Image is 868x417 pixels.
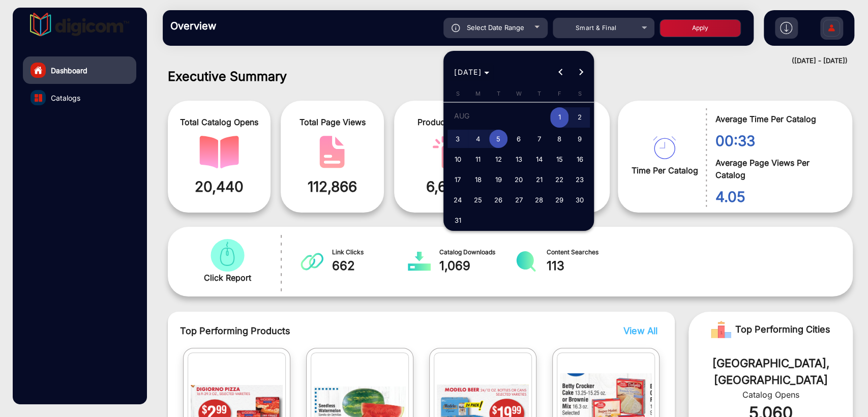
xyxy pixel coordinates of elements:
span: 5 [489,130,507,148]
span: S [578,90,581,97]
button: August 4, 2025 [468,129,488,149]
span: [DATE] [454,68,482,76]
button: August 1, 2025 [549,106,570,129]
span: 22 [550,170,568,189]
span: 29 [550,191,568,209]
button: August 11, 2025 [468,149,488,169]
span: 11 [469,150,487,168]
button: August 12, 2025 [488,149,508,169]
span: 23 [571,170,589,189]
button: August 29, 2025 [549,190,570,210]
span: 7 [530,130,548,148]
button: August 10, 2025 [447,149,468,169]
button: August 7, 2025 [529,129,549,149]
button: August 9, 2025 [570,129,590,149]
button: August 31, 2025 [447,210,468,230]
span: 17 [448,170,467,189]
span: 9 [571,130,589,148]
span: 1 [550,107,568,128]
button: August 14, 2025 [529,149,549,169]
button: August 5, 2025 [488,129,508,149]
span: 8 [550,130,568,148]
button: August 16, 2025 [570,149,590,169]
span: 21 [530,170,548,189]
span: 3 [448,130,467,148]
span: 20 [510,170,528,189]
button: Next month [571,62,591,82]
span: W [516,90,521,97]
span: 18 [469,170,487,189]
button: August 30, 2025 [570,190,590,210]
span: 30 [571,191,589,209]
span: M [475,90,481,97]
button: August 21, 2025 [529,169,549,190]
td: AUG [447,106,549,129]
span: S [456,90,459,97]
button: August 18, 2025 [468,169,488,190]
button: August 17, 2025 [447,169,468,190]
button: Choose month and year [450,63,493,81]
button: August 27, 2025 [508,190,529,210]
span: 25 [469,191,487,209]
span: 19 [489,170,507,189]
span: 28 [530,191,548,209]
span: 10 [448,150,467,168]
span: 2 [571,107,589,128]
button: August 6, 2025 [508,129,529,149]
span: 24 [448,191,467,209]
span: F [557,90,561,97]
button: August 25, 2025 [468,190,488,210]
span: 12 [489,150,507,168]
button: August 23, 2025 [570,169,590,190]
button: August 19, 2025 [488,169,508,190]
button: August 13, 2025 [508,149,529,169]
span: 26 [489,191,507,209]
span: 31 [448,211,467,229]
button: August 28, 2025 [529,190,549,210]
button: August 15, 2025 [549,149,570,169]
span: 15 [550,150,568,168]
span: 16 [571,150,589,168]
button: August 3, 2025 [447,129,468,149]
button: August 2, 2025 [570,106,590,129]
span: T [537,90,541,97]
span: 13 [510,150,528,168]
span: 6 [510,130,528,148]
button: August 24, 2025 [447,190,468,210]
button: August 22, 2025 [549,169,570,190]
button: August 26, 2025 [488,190,508,210]
span: 14 [530,150,548,168]
button: August 20, 2025 [508,169,529,190]
span: 27 [510,191,528,209]
button: Previous month [551,62,571,82]
button: August 8, 2025 [549,129,570,149]
span: 4 [469,130,487,148]
span: T [496,90,500,97]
